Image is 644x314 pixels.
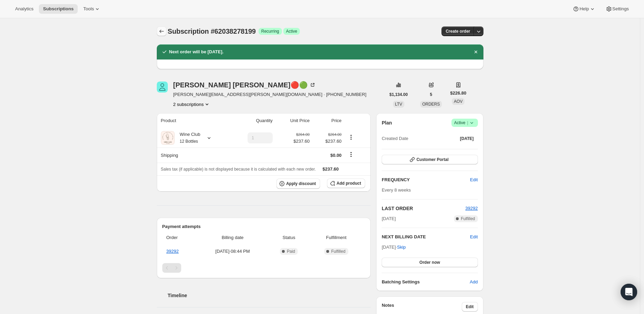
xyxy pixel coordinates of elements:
[466,174,482,185] button: Edit
[229,113,275,128] th: Quantity
[168,28,256,35] span: Subscription #62038278199
[454,119,475,126] span: Active
[328,132,341,137] small: $264.00
[83,6,94,12] span: Tools
[314,138,341,145] span: $237.60
[337,181,361,186] span: Add product
[621,284,637,300] div: Open Intercom Messenger
[466,277,482,288] button: Add
[456,134,478,143] button: [DATE]
[382,215,396,222] span: [DATE]
[312,113,343,128] th: Price
[79,4,105,14] button: Tools
[180,139,198,144] small: 12 Bottles
[430,92,432,97] span: 5
[467,120,468,126] span: |
[157,82,168,93] span: Megan Pruitt🔴🟢
[450,90,466,97] span: $226.80
[43,6,74,12] span: Subscriptions
[346,151,357,158] button: Shipping actions
[390,92,408,97] span: $1,134.00
[461,216,475,221] span: Fulfilled
[470,279,478,285] span: Add
[39,4,78,14] button: Subscriptions
[11,4,37,14] button: Analytics
[162,263,365,273] nav: Pagination
[416,157,448,162] span: Customer Portal
[382,176,470,183] h2: FREQUENCY
[169,48,224,55] h2: Next order will be [DATE].
[157,26,166,36] button: Subscriptions
[286,181,316,186] span: Apply discount
[346,133,357,141] button: Product actions
[296,132,309,137] small: $264.00
[330,153,342,158] span: $0.00
[426,90,436,99] button: 5
[162,223,365,230] h2: Payment attempts
[446,29,470,34] span: Create order
[168,292,371,299] h2: Timeline
[441,26,474,36] button: Create order
[454,99,462,104] span: AOV
[199,234,266,241] span: Billing date
[579,6,589,12] span: Help
[470,234,478,240] button: Edit
[276,178,320,189] button: Apply discount
[161,167,316,172] span: Sales tax (if applicable) is not displayed because it is calculated with each new order.
[157,148,229,163] th: Shipping
[422,102,440,107] span: ORDERS
[382,119,392,126] h2: Plan
[568,4,600,14] button: Help
[382,245,406,250] span: [DATE] ·
[397,244,406,251] span: Skip
[462,302,478,312] button: Edit
[327,178,365,188] button: Add product
[460,136,474,141] span: [DATE]
[385,90,412,99] button: $1,134.00
[419,260,440,265] span: Order now
[601,4,633,14] button: Settings
[466,304,474,310] span: Edit
[382,135,408,142] span: Created Date
[323,166,339,172] span: $237.60
[471,47,481,57] button: Dismiss notification
[293,138,309,145] span: $237.60
[162,230,197,245] th: Order
[287,249,295,254] span: Paid
[382,279,470,285] h6: Batching Settings
[271,234,307,241] span: Status
[382,234,470,240] h2: NEXT BILLING DATE
[166,249,179,254] a: 39292
[465,205,478,212] button: 39292
[261,29,279,34] span: Recurring
[395,102,402,107] span: LTV
[173,91,367,98] span: [PERSON_NAME][EMAIL_ADDRESS][PERSON_NAME][DOMAIN_NAME] · [PHONE_NUMBER]
[470,176,478,183] span: Edit
[382,302,462,312] h3: Notes
[612,6,629,12] span: Settings
[286,29,297,34] span: Active
[382,155,478,164] button: Customer Portal
[382,205,465,212] h2: LAST ORDER
[275,113,312,128] th: Unit Price
[199,248,266,255] span: [DATE] · 08:44 PM
[331,249,345,254] span: Fulfilled
[465,206,478,211] a: 39292
[175,131,200,145] div: Wine Club
[161,131,175,145] img: product img
[15,6,33,12] span: Analytics
[173,82,316,88] div: [PERSON_NAME] [PERSON_NAME]🔴🟢
[312,234,361,241] span: Fulfillment
[393,242,410,253] button: Skip
[382,187,411,193] span: Every 8 weeks
[382,258,478,267] button: Order now
[157,113,229,128] th: Product
[173,101,211,108] button: Product actions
